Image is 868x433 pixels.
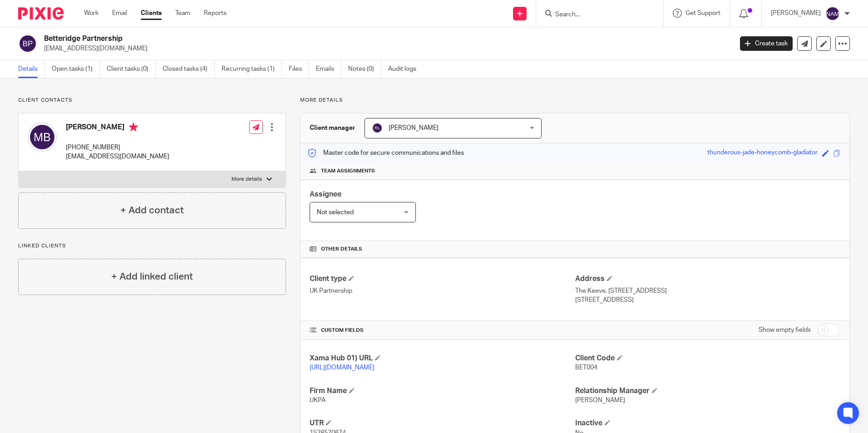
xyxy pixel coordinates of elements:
[316,60,341,78] a: Emails
[204,9,227,18] a: Reports
[317,209,354,216] span: Not selected
[310,397,325,403] span: UKPA
[554,11,636,19] input: Search
[44,44,726,53] p: [EMAIL_ADDRESS][DOMAIN_NAME]
[44,34,590,44] h2: Betteridge Partnership
[575,274,840,284] h4: Address
[141,9,162,18] a: Clients
[66,152,169,161] p: [EMAIL_ADDRESS][DOMAIN_NAME]
[310,274,575,284] h4: Client type
[575,386,840,396] h4: Relationship Manager
[575,354,840,363] h4: Client Code
[232,176,262,183] p: More details
[310,286,575,295] p: UK Partnership
[18,97,286,104] p: Client contacts
[348,60,381,78] a: Notes (0)
[321,167,375,175] span: Team assignments
[18,60,45,78] a: Details
[310,364,375,371] a: [URL][DOMAIN_NAME]
[112,9,127,18] a: Email
[52,60,100,78] a: Open tasks (1)
[66,123,169,134] h4: [PERSON_NAME]
[163,60,215,78] a: Closed tasks (4)
[310,418,575,428] h4: UTR
[129,123,138,132] i: Primary
[740,36,793,51] a: Create task
[575,364,597,371] span: BET004
[759,325,811,335] label: Show empty fields
[575,397,625,403] span: [PERSON_NAME]
[18,7,64,20] img: Pixie
[300,97,850,104] p: More details
[310,354,575,363] h4: Xama Hub 01) URL
[66,143,169,152] p: [PHONE_NUMBER]
[310,123,355,133] h3: Client manager
[28,123,57,152] img: svg%3E
[310,191,341,198] span: Assignee
[84,9,99,18] a: Work
[175,9,190,18] a: Team
[575,295,840,305] p: [STREET_ADDRESS]
[111,270,193,284] h4: + Add linked client
[18,242,286,250] p: Linked clients
[321,246,362,253] span: Other details
[120,203,184,217] h4: + Add contact
[18,34,37,53] img: svg%3E
[825,6,840,21] img: svg%3E
[222,60,282,78] a: Recurring tasks (1)
[575,286,840,295] p: The Keeve, [STREET_ADDRESS]
[372,123,383,133] img: svg%3E
[575,418,840,428] h4: Inactive
[289,60,309,78] a: Files
[686,10,720,16] span: Get Support
[707,148,818,158] div: thunderous-jade-honeycomb-gladiator
[388,60,423,78] a: Audit logs
[771,9,821,18] p: [PERSON_NAME]
[389,125,439,131] span: [PERSON_NAME]
[107,60,156,78] a: Client tasks (0)
[310,327,575,334] h4: CUSTOM FIELDS
[307,148,464,157] p: Master code for secure communications and files
[310,386,575,396] h4: Firm Name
